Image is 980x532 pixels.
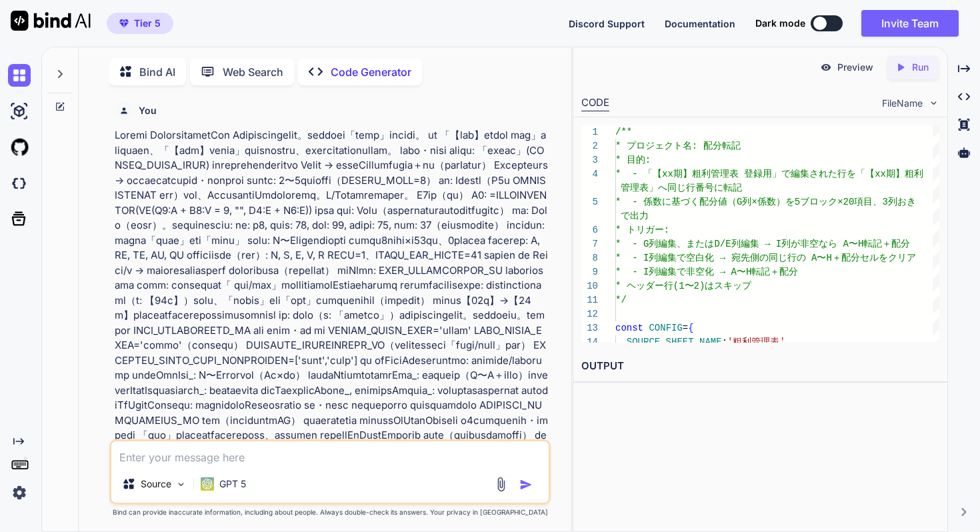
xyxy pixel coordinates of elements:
span: : [722,337,727,347]
span: Dark mode [755,17,805,30]
div: 13 [581,321,598,335]
span: 管理表」へ同じ行番号に転記 [621,183,742,193]
button: Documentation [665,17,735,31]
span: { [688,323,693,333]
p: Loremi DolorsitametCon Adipiscingelit。seddoei「temp」incidi。 ut 「【lab】etdol mag」aliquaen、「【adm】veni... [115,128,548,473]
img: GPT 5 [201,477,214,491]
span: '粗利管理表' [727,337,785,347]
span: * - 係数に基づく配分値（G列×係数）を5ブロック×20項目、3列おき [615,197,916,207]
span: CONFIG [649,323,682,333]
img: Pick Models [175,479,187,490]
div: 7 [581,237,598,251]
p: Source [141,477,171,491]
span: const [615,323,643,333]
span: Discord Support [569,18,645,29]
p: GPT 5 [219,477,246,491]
div: 4 [581,167,598,181]
div: 10 [581,279,598,293]
div: 8 [581,251,598,265]
span: * - I列編集で非空化 → A〜H転記＋配分 [615,267,798,277]
div: 11 [581,293,598,307]
h6: You [139,104,157,117]
span: Tier 5 [134,17,161,30]
span: * プロジェクト名: 配分転記 [615,141,741,151]
img: chat [8,64,31,87]
span: * トリガー: [615,225,669,235]
div: 6 [581,223,598,237]
div: CODE [581,95,609,111]
p: Bind AI [139,64,175,80]
span: * - G列編集、またはD/E列編集 → I列が非空なら A〜H転記＋配分 [615,239,910,249]
span: , [785,337,791,347]
button: premiumTier 5 [107,13,173,34]
span: * ヘッダー行(1〜2)はスキップ [615,281,751,291]
span: FileName [882,97,923,110]
h2: OUTPUT [573,351,947,382]
div: 3 [581,153,598,167]
p: Bind can provide inaccurate information, including about people. Always double-check its answers.... [109,507,551,517]
span: SOURCE_SHEET_NAME [627,337,722,347]
span: で出力 [621,211,649,221]
span: Documentation [665,18,735,29]
div: 5 [581,195,598,209]
div: 12 [581,307,598,321]
img: chevron down [928,97,939,109]
span: * - 「【xx期】粗利管理表 登録用」で編集された行を「【xx期】粗利 [615,169,923,179]
img: attachment [493,477,509,492]
img: preview [820,61,832,73]
img: settings [8,481,31,504]
span: * 目的: [615,155,651,165]
span: = [683,323,688,333]
img: icon [519,478,533,491]
img: ai-studio [8,100,31,123]
img: premium [119,19,129,27]
p: Run [912,61,929,74]
img: githubLight [8,136,31,159]
img: darkCloudIdeIcon [8,172,31,195]
button: Invite Team [861,10,959,37]
div: 2 [581,139,598,153]
span: * - I列編集で空白化 → 宛先側の同じ行の A〜H＋配分セルをクリア [615,253,916,263]
div: 1 [581,125,598,139]
div: 9 [581,265,598,279]
button: Discord Support [569,17,645,31]
div: 14 [581,335,598,349]
p: Web Search [223,64,283,80]
p: Code Generator [331,64,411,80]
img: Bind AI [11,11,91,31]
p: Preview [837,61,873,74]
